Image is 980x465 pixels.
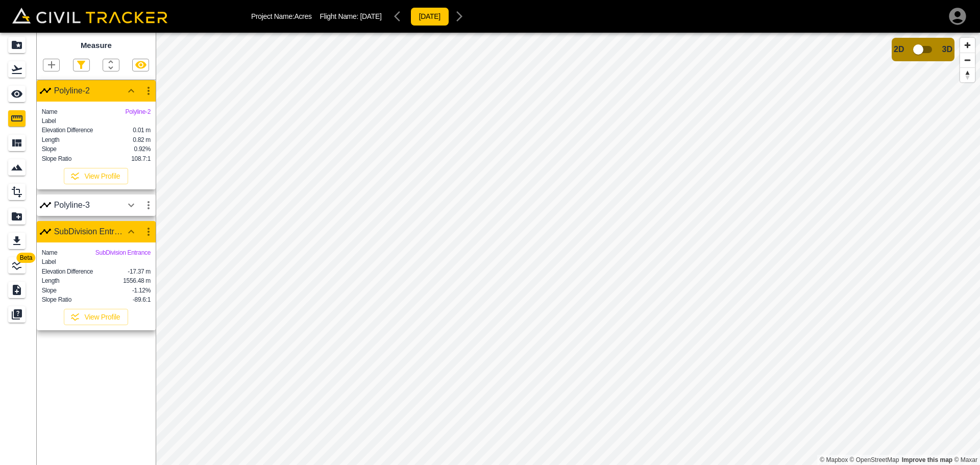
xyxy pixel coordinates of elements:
a: Maxar [954,456,977,463]
button: Reset bearing to north [960,67,975,82]
button: Zoom in [960,38,975,53]
a: Map feedback [902,456,952,463]
a: OpenStreetMap [850,456,899,463]
button: [DATE] [410,7,449,26]
span: 3D [942,45,952,54]
button: Zoom out [960,53,975,67]
canvas: Map [156,33,980,465]
a: Mapbox [820,456,848,463]
img: Civil Tracker [12,8,167,23]
p: Flight Name: [320,12,382,20]
span: 2D [894,45,904,54]
span: [DATE] [360,12,382,20]
p: Project Name: Acres [251,12,312,20]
